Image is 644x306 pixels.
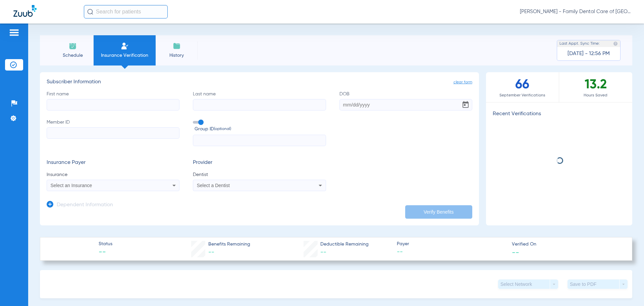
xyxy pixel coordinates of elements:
[47,99,179,111] input: First name
[193,160,326,166] h3: Provider
[568,50,610,57] span: [DATE] - 12:56 PM
[339,99,472,111] input: DOBOpen calendar
[13,5,37,17] img: Zuub Logo
[47,119,179,146] label: Member ID
[51,183,92,188] span: Select an Insurance
[47,171,179,178] span: Insurance
[161,52,193,59] span: History
[208,249,214,255] span: --
[559,40,600,47] span: Last Appt. Sync Time:
[339,91,472,111] label: DOB
[99,248,112,257] span: --
[320,249,326,255] span: --
[613,41,618,46] img: last sync help info
[69,42,77,50] img: Schedule
[512,241,621,248] span: Verified On
[47,91,179,111] label: First name
[9,29,19,37] img: hamburger-icon
[121,42,129,50] img: Manual Insurance Verification
[320,241,369,248] span: Deductible Remaining
[397,241,506,248] span: Payer
[512,249,519,256] span: --
[208,241,250,248] span: Benefits Remaining
[47,160,179,166] h3: Insurance Payer
[57,202,113,209] h3: Dependent Information
[193,99,326,111] input: Last name
[459,98,472,112] button: Open calendar
[99,241,112,248] span: Status
[99,52,151,59] span: Insurance Verification
[193,171,326,178] span: Dentist
[57,52,89,59] span: Schedule
[486,92,559,99] span: September Verifications
[397,248,506,256] span: --
[214,126,231,133] small: (optional)
[197,183,230,188] span: Select a Dentist
[195,126,326,133] span: Group ID
[84,5,168,18] input: Search for patients
[559,72,632,102] div: 13.2
[47,127,179,139] input: Member ID
[559,92,632,99] span: Hours Saved
[520,8,631,15] span: [PERSON_NAME] - Family Dental Care of [GEOGRAPHIC_DATA]
[486,111,632,118] h3: Recent Verifications
[486,72,559,102] div: 66
[453,79,472,86] span: clear form
[173,42,181,50] img: History
[87,9,93,15] img: Search Icon
[193,91,326,111] label: Last name
[405,205,472,219] button: Verify Benefits
[47,79,472,86] h3: Subscriber Information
